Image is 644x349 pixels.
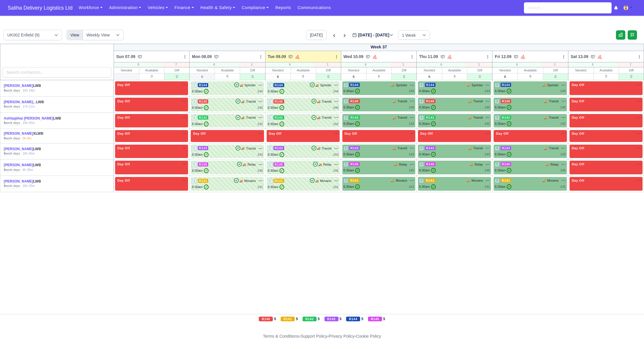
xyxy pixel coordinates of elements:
[246,115,256,120] span: Transit
[417,67,442,73] div: Needed
[192,83,197,88] span: 1
[257,122,263,127] div: 142
[273,162,284,166] span: R145
[470,162,473,166] span: 🚚
[396,178,407,183] span: Movano
[594,67,619,73] div: Available
[268,99,272,104] span: 2
[198,83,209,87] span: R144
[171,2,197,13] a: Finance
[116,115,131,120] span: Day Off
[485,121,490,126] div: 142
[544,115,547,120] span: 🚚
[4,100,65,105] div: LWB
[409,89,414,94] div: 144
[425,162,436,166] span: R145
[190,67,215,73] div: Needed
[390,62,416,67] div: 1
[397,146,407,151] span: Transit
[343,99,348,104] span: 3
[343,83,348,87] span: 3
[4,147,33,151] a: [PERSON_NAME]
[239,83,243,87] span: 🚚
[393,115,396,120] span: 🚚
[22,121,35,125] div: 19h 45m
[314,62,341,67] div: 1
[4,152,6,155] strong: 5
[198,99,209,104] span: R140
[301,334,327,339] a: Support Policy
[468,115,472,120] span: 🚚
[4,168,20,172] div: work days
[4,121,6,124] strong: 5
[333,105,338,110] div: 140
[495,146,499,151] span: 5
[495,83,499,87] span: 5
[472,83,483,88] span: Sprinter
[409,121,414,126] div: 142
[316,67,341,73] div: Diff
[240,67,265,73] div: Diff
[431,89,436,94] span: ✓
[485,105,490,110] div: 140
[349,115,360,120] span: R142
[265,67,291,73] div: Needed
[468,99,472,104] span: 🚚
[163,62,189,67] div: 7
[192,146,197,151] span: 1
[393,99,396,104] span: 🚚
[247,162,256,167] span: Relay
[215,73,240,79] div: 6
[399,162,407,167] span: Relay
[268,122,284,127] div: 6:30am
[419,162,424,167] span: 4
[343,168,360,173] div: 6:30am
[549,146,558,151] span: Transit
[139,73,164,79] div: 0
[315,83,319,87] span: 🚚
[198,146,209,150] span: R143
[425,83,436,87] span: R144
[568,67,593,73] div: Needed
[543,73,568,80] div: 0
[204,152,209,157] span: ✓
[192,115,197,120] span: 1
[4,88,20,93] div: work days
[495,89,511,94] div: 6:30am
[501,146,511,150] span: R143
[106,2,144,13] a: Administration
[419,146,424,151] span: 4
[431,121,436,126] span: ✓
[204,105,209,110] span: ✓
[280,105,284,110] span: ✓
[617,62,644,67] div: 7
[192,122,209,127] div: 6:30am
[4,147,65,152] div: LWB
[322,146,331,151] span: Transit
[268,83,272,88] span: 2
[544,146,547,150] span: 🚚
[273,99,284,104] span: R140
[4,168,6,171] strong: 5
[544,99,547,104] span: 🚚
[349,146,360,150] span: R143
[466,62,492,67] div: 1
[341,62,390,67] div: 6
[495,121,511,126] div: 6:30am
[280,122,284,127] span: ✓
[568,62,617,67] div: 0
[467,83,470,87] span: 🚚
[352,32,393,38] label: [DATE] - [DATE]
[571,146,586,150] span: Day Off
[560,105,565,110] div: 140
[192,54,212,59] span: Mon 08.09
[473,146,483,151] span: Transit
[322,115,331,120] span: Transit
[320,83,331,88] span: Sprinter
[396,83,407,88] span: Sprinter
[280,89,284,94] span: ✓
[473,99,483,104] span: Transit
[495,131,510,136] span: Day Off
[114,62,163,67] div: 0
[280,152,284,157] span: ✓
